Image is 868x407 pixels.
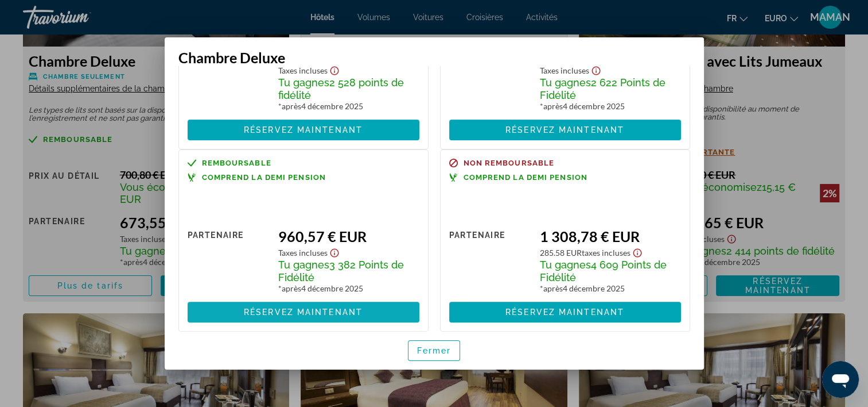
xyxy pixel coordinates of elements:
[188,159,419,167] a: Remboursable
[543,101,563,111] span: après
[417,346,451,355] span: Fermer
[543,283,625,293] font: 4 décembre 2025
[408,340,461,361] button: Fermer
[188,228,270,293] div: Partenaire
[589,63,603,76] button: Afficher l’avis de non-responsabilité sur les taxes et les frais
[822,361,859,398] iframe: Bouton de lancement de la fenêtre de messagerie
[278,76,404,101] span: 2 528 points de fidélité
[282,101,363,111] font: 4 décembre 2025
[278,259,404,283] span: 3 382 Points de Fidélité
[582,248,630,258] span: Taxes incluses
[188,302,419,322] button: Réservez maintenant
[540,259,591,271] span: Tu gagnes
[278,248,328,258] span: Taxes incluses
[202,174,326,181] span: Comprend la demi pension
[464,174,587,181] span: Comprend la demi pension
[630,245,644,258] button: Afficher l’avis de non-responsabilité sur les taxes et les frais
[540,66,589,75] span: Taxes incluses
[278,76,329,89] span: Tu gagnes
[328,245,341,258] button: Afficher l’avis de non-responsabilité sur les taxes et les frais
[543,101,625,111] font: 4 décembre 2025
[449,228,532,293] div: Partenaire
[244,125,363,135] span: Réservez maintenant
[464,159,555,167] span: Non remboursable
[540,228,640,245] font: 1 308,78 € EUR
[178,49,285,66] font: Chambre Deluxe
[540,76,665,101] span: 2 622 Points de Fidélité
[543,283,563,293] span: après
[188,45,270,111] div: Partenaire
[449,302,681,322] button: Réservez maintenant
[278,259,329,271] span: Tu gagnes
[244,308,363,317] span: Réservez maintenant
[202,159,271,167] span: Remboursable
[540,76,591,89] span: Tu gagnes
[540,248,582,258] span: 285.58 EUR
[328,63,341,76] button: Afficher l’avis de non-responsabilité sur les taxes et les frais
[449,45,532,111] div: Partenaire
[188,120,419,140] button: Réservez maintenant
[505,308,624,317] span: Réservez maintenant
[540,259,667,283] span: 4 609 Points de Fidélité
[505,125,624,135] span: Réservez maintenant
[282,101,301,111] span: après
[282,283,363,293] font: 4 décembre 2025
[282,283,301,293] span: après
[449,120,681,140] button: Réservez maintenant
[278,66,328,75] span: Taxes incluses
[278,228,367,245] font: 960,57 € EUR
